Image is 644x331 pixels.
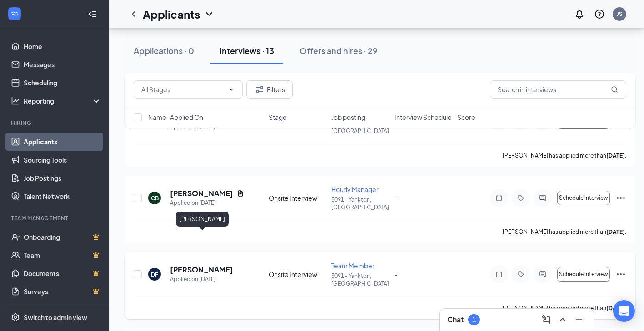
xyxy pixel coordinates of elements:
[539,312,554,327] button: ComposeMessage
[11,119,100,127] div: Hiring
[594,9,605,20] svg: QuestionInfo
[170,275,233,284] div: Applied on [DATE]
[557,267,610,282] button: Schedule interview
[331,272,389,287] p: 5091 - Yankton, [GEOGRAPHIC_DATA]
[237,190,244,197] svg: Document
[490,80,626,99] input: Search in interviews
[24,55,101,74] a: Messages
[24,228,101,246] a: OnboardingCrown
[457,113,475,122] span: Score
[557,191,610,205] button: Schedule interview
[151,271,158,278] div: DF
[24,313,87,322] div: Switch to admin view
[24,169,101,187] a: Job Postings
[220,45,274,56] div: Interviews · 13
[537,194,548,202] svg: ActiveChat
[541,314,552,325] svg: ComposeMessage
[11,313,20,322] svg: Settings
[228,86,235,93] svg: ChevronDown
[394,194,398,202] span: -
[24,151,101,169] a: Sourcing Tools
[10,9,19,18] svg: WorkstreamLogo
[617,10,623,18] div: JS
[606,305,625,311] b: [DATE]
[574,314,584,325] svg: Minimize
[503,304,626,312] p: [PERSON_NAME] has applied more than .
[606,228,625,235] b: [DATE]
[559,271,608,277] span: Schedule interview
[555,312,570,327] button: ChevronUp
[331,262,374,270] span: Team Member
[134,45,194,56] div: Applications · 0
[170,198,244,207] div: Applied on [DATE]
[24,246,101,264] a: TeamCrown
[515,194,526,202] svg: Tag
[88,10,97,19] svg: Collapse
[24,37,101,55] a: Home
[143,6,200,22] h1: Applicants
[170,265,233,275] h5: [PERSON_NAME]
[394,113,452,122] span: Interview Schedule
[269,270,326,279] div: Onsite Interview
[611,86,618,93] svg: MagnifyingGlass
[606,152,625,159] b: [DATE]
[494,194,504,202] svg: Note
[141,84,224,94] input: All Stages
[331,196,389,211] p: 5091 - Yankton, [GEOGRAPHIC_DATA]
[11,96,20,105] svg: Analysis
[128,9,139,20] svg: ChevronLeft
[170,188,233,198] h5: [PERSON_NAME]
[494,271,504,278] svg: Note
[572,312,586,327] button: Minimize
[557,314,568,325] svg: ChevronUp
[559,195,608,201] span: Schedule interview
[503,152,626,159] p: [PERSON_NAME] has applied more than .
[615,193,626,203] svg: Ellipses
[269,113,287,122] span: Stage
[574,9,585,20] svg: Notifications
[24,282,101,301] a: SurveysCrown
[148,113,203,122] span: Name · Applied On
[300,45,378,56] div: Offers and hires · 29
[394,270,398,278] span: -
[246,80,293,99] button: Filter Filters
[447,315,464,325] h3: Chat
[503,228,626,236] p: [PERSON_NAME] has applied more than .
[615,269,626,280] svg: Ellipses
[176,212,229,227] div: [PERSON_NAME]
[24,74,101,92] a: Scheduling
[24,264,101,282] a: DocumentsCrown
[515,271,526,278] svg: Tag
[151,194,159,202] div: CB
[537,271,548,278] svg: ActiveChat
[331,113,365,122] span: Job posting
[472,316,476,324] div: 1
[24,96,102,105] div: Reporting
[331,185,379,193] span: Hourly Manager
[24,133,101,151] a: Applicants
[269,193,326,203] div: Onsite Interview
[613,300,635,322] div: Open Intercom Messenger
[204,9,215,20] svg: ChevronDown
[24,187,101,205] a: Talent Network
[11,214,100,222] div: Team Management
[254,84,265,95] svg: Filter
